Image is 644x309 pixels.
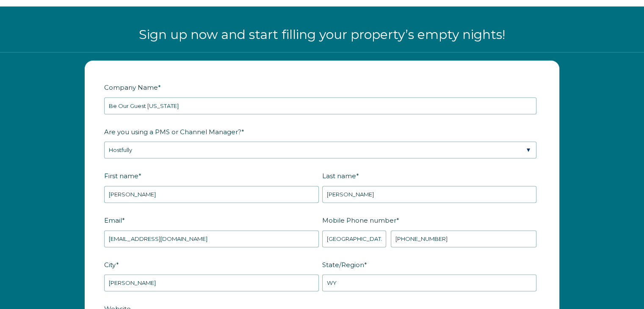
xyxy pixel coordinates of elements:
span: Company Name [104,81,158,94]
span: Are you using a PMS or Channel Manager? [104,125,241,138]
span: Last name [322,169,356,182]
span: State/Region [322,258,364,271]
span: Mobile Phone number [322,214,396,227]
span: Sign up now and start filling your property’s empty nights! [139,27,505,42]
span: Email [104,214,122,227]
span: City [104,258,116,271]
span: First name [104,169,138,182]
